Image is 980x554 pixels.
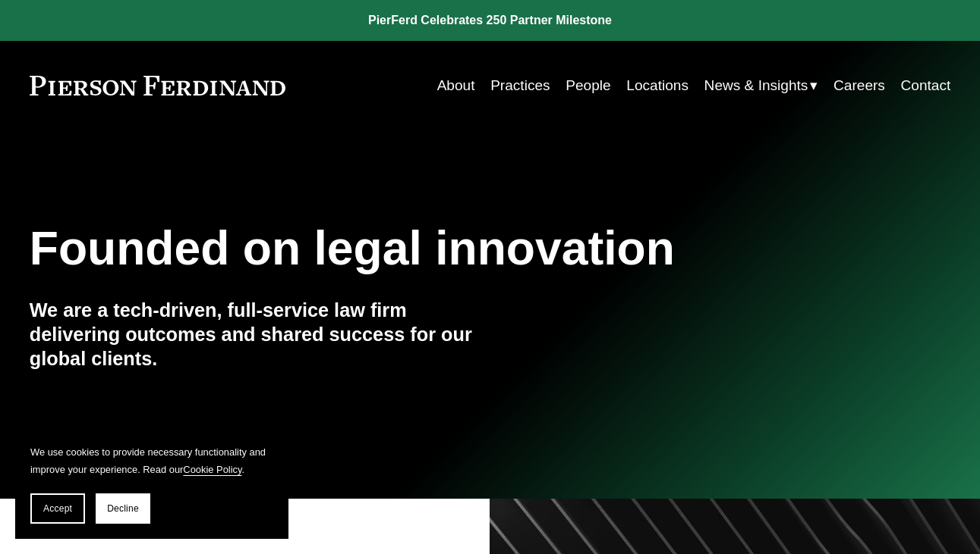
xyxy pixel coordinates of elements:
a: Locations [626,71,689,100]
h1: Founded on legal innovation [30,221,797,275]
span: News & Insights [704,73,808,99]
button: Decline [96,493,150,524]
span: Decline [107,503,139,514]
a: Contact [901,71,951,100]
h4: We are a tech-driven, full-service law firm delivering outcomes and shared success for our global... [30,298,490,371]
span: Accept [43,503,72,514]
a: About [437,71,475,100]
a: People [566,71,610,100]
a: Practices [490,71,550,100]
p: We use cookies to provide necessary functionality and improve your experience. Read our . [30,443,273,478]
section: Cookie banner [15,428,288,539]
button: Accept [30,493,85,524]
a: Careers [833,71,885,100]
a: Cookie Policy [183,464,241,475]
a: folder dropdown [704,71,818,100]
